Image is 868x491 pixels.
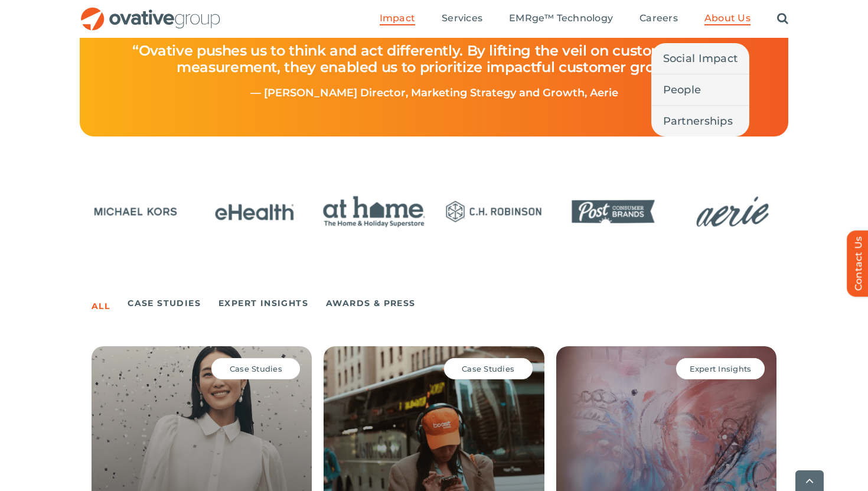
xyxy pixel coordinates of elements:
[777,12,788,25] a: Search
[663,50,738,67] span: Social Impact
[442,12,482,24] span: Services
[380,12,415,25] a: Impact
[107,31,761,87] h4: “Ovative pushes us to think and act differently. By lifting the veil on customer growth measureme...
[509,12,613,25] a: EMRge™ Technology
[663,113,733,129] span: Partnerships
[639,12,678,25] a: Careers
[651,74,750,105] a: People
[128,295,201,311] a: Case Studies
[438,188,549,237] div: 16 / 24
[663,82,701,98] span: People
[199,188,311,237] div: 14 / 24
[92,298,110,314] a: All
[639,12,678,24] span: Careers
[107,87,761,99] p: — [PERSON_NAME] Director, Marketing Strategy and Growth, Aerie
[380,12,415,24] span: Impact
[677,188,788,237] div: 18 / 24
[218,295,308,311] a: Expert Insights
[651,106,750,136] a: Partnerships
[651,43,750,74] a: Social Impact
[80,6,221,17] a: OG_Full_horizontal_RGB
[80,188,191,237] div: 13 / 24
[92,292,776,314] ul: Post Filters
[509,12,613,24] span: EMRge™ Technology
[326,295,416,311] a: Awards & Press
[704,12,750,24] span: About Us
[442,12,482,25] a: Services
[318,188,430,237] div: 15 / 24
[557,188,669,237] div: 17 / 24
[704,12,750,25] a: About Us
